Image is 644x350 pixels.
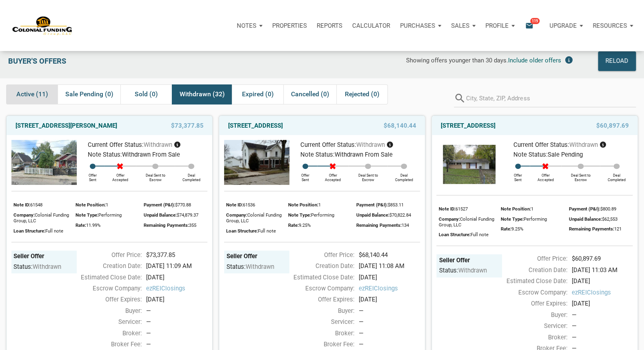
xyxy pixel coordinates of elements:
img: 576902 [224,140,289,185]
span: withdrawn [458,267,486,274]
div: Servicer: [285,317,355,326]
span: Current Offer Status: [513,141,569,148]
div: Offer Price: [285,250,355,259]
span: $73,377.85 [171,121,203,131]
div: Broker: [73,329,142,338]
span: 1 [318,202,320,208]
span: Payment (P&I): [143,202,175,208]
span: Note Type: [288,212,311,218]
span: Note Position: [288,202,318,208]
span: Note ID: [13,202,30,208]
div: Offer Expires: [498,299,567,308]
span: Current Offer Status: [88,141,144,148]
div: Creation Date: [498,266,567,275]
span: Rejected (0) [344,89,379,99]
div: Buyer: [498,310,567,319]
span: $62,553 [602,216,617,222]
span: Sold (0) [135,89,158,99]
span: Performing [311,212,334,218]
div: Escrow Company: [73,284,142,293]
span: 61527 [455,206,467,212]
span: Withdrawn (32) [180,89,225,99]
div: Offer Sent [293,169,317,182]
div: Offer Accepted [104,169,136,182]
span: Rate: [75,222,86,228]
div: Estimated Close Date: [498,277,567,286]
div: Offer Accepted [317,169,349,182]
a: [STREET_ADDRESS][PERSON_NAME] [16,121,117,131]
a: Notes [232,13,267,38]
span: — [359,341,364,348]
p: Properties [272,22,307,29]
span: 9.25% [511,226,523,232]
div: — [571,321,633,330]
span: $70,822.84 [389,212,411,218]
div: [DATE] [355,295,424,304]
button: Reports [312,13,347,38]
span: withdrawn [144,141,172,148]
span: withdrawn [356,141,385,148]
span: $770.88 [175,202,191,208]
span: Note Status: [513,151,547,158]
div: [DATE] [142,273,211,282]
span: 61548 [30,202,42,208]
div: — [359,317,420,326]
span: ezREIClosings [359,284,420,293]
div: $73,377.85 [142,250,211,259]
span: Loan Structure: [438,232,470,237]
div: Offer Price: [73,250,142,259]
div: Reload [606,55,628,67]
span: Cancelled (0) [291,89,329,99]
span: ezREIClosings [571,288,633,297]
img: NoteUnlimited [12,16,73,35]
span: Full note [258,228,276,234]
button: Profile [480,13,520,38]
a: Calculator [347,13,395,38]
div: — [359,329,420,338]
div: Deal Completed [175,169,207,182]
span: ezREIClosings [146,284,207,293]
button: Resources [588,13,638,38]
div: Broker Fee: [73,340,142,349]
span: Unpaid Balance: [143,212,176,218]
div: Creation Date: [73,261,142,270]
a: Upgrade [544,13,588,38]
p: Profile [485,22,509,29]
p: Calculator [352,22,390,29]
div: Seller Offer [439,257,500,264]
a: [STREET_ADDRESS] [440,121,495,131]
div: Estimated Close Date: [73,273,142,282]
div: Broker Fee: [285,340,355,349]
div: Rejected (0) [336,84,388,104]
span: 9.25% [298,222,310,228]
a: Properties [267,13,312,38]
span: Note ID: [226,202,243,208]
div: Offer Expires: [73,295,142,304]
div: — [146,317,207,326]
span: Note Position: [75,202,105,208]
p: Upgrade [549,22,577,29]
span: Note Status: [300,151,335,158]
div: — [571,310,633,319]
span: withdrawn [33,263,61,270]
span: Colonial Funding Group, LLC [13,212,69,224]
i: search [454,89,466,107]
div: Buyer: [285,306,355,315]
span: 355 [189,222,196,228]
span: Sale Pending (0) [65,89,113,99]
div: [DATE] 11:08 AM [355,261,424,270]
div: — [146,329,207,338]
span: Withdrawn from Sale [335,151,393,158]
span: 1 [105,202,108,208]
p: Reports [317,22,342,29]
div: [DATE] [142,295,211,304]
span: 11.99% [86,222,100,228]
div: [DATE] 11:03 AM [567,266,637,275]
div: Deal Sent to Escrow [349,169,387,182]
div: Deal Completed [600,169,633,182]
span: Company: [438,216,460,222]
span: Expired (0) [242,89,273,99]
span: Note Type: [75,212,98,218]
